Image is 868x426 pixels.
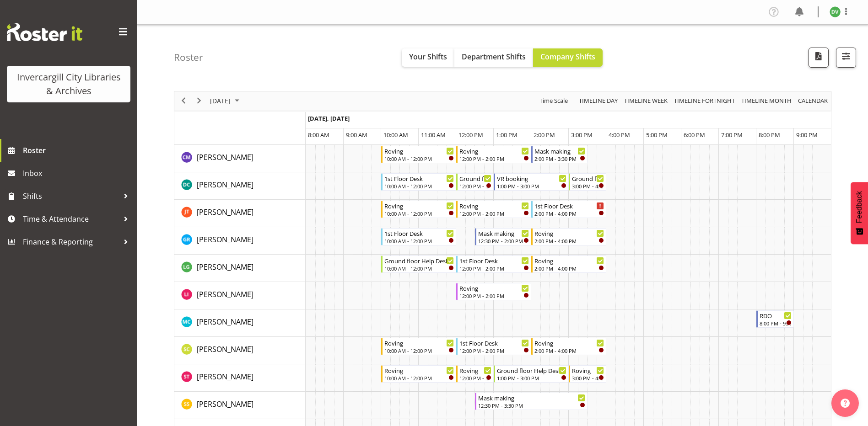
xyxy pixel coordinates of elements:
[459,265,529,272] div: 12:00 PM - 2:00 PM
[534,201,604,210] div: 1st Floor Desk
[796,131,818,139] span: 9:00 PM
[494,173,569,191] div: Donald Cunningham"s event - VR booking Begin From Sunday, September 28, 2025 at 1:00:00 PM GMT+13...
[308,114,350,122] span: [DATE], [DATE]
[569,173,606,191] div: Donald Cunningham"s event - Ground floor Help Desk Begin From Sunday, September 28, 2025 at 3:00:...
[534,229,604,238] div: Roving
[456,146,531,163] div: Chamique Mamolo"s event - Roving Begin From Sunday, September 28, 2025 at 12:00:00 PM GMT+13:00 E...
[197,152,253,162] span: [PERSON_NAME]
[384,265,454,272] div: 10:00 AM - 12:00 PM
[462,52,526,62] span: Department Shifts
[384,374,454,382] div: 10:00 AM - 12:00 PM
[174,282,306,309] td: Lisa Imamura resource
[740,95,793,106] span: Timeline Month
[759,131,780,139] span: 8:00 PM
[174,309,306,337] td: Michelle Cunningham resource
[478,393,585,402] div: Mask making
[540,52,595,62] span: Company Shifts
[756,310,794,328] div: Michelle Cunningham"s event - RDO Begin From Sunday, September 28, 2025 at 8:00:00 PM GMT+13:00 E...
[475,228,531,245] div: Grace Roscoe-Squires"s event - Mask making Begin From Sunday, September 28, 2025 at 12:30:00 PM G...
[459,155,529,162] div: 12:00 PM - 2:00 PM
[174,255,306,282] td: Lisa Griffiths resource
[207,91,245,111] div: September 28, 2025
[456,201,531,218] div: Glen Tomlinson"s event - Roving Begin From Sunday, September 28, 2025 at 12:00:00 PM GMT+13:00 En...
[577,95,620,106] button: Timeline Day
[381,146,456,163] div: Chamique Mamolo"s event - Roving Begin From Sunday, September 28, 2025 at 10:00:00 AM GMT+13:00 E...
[760,311,792,320] div: RDO
[174,172,306,200] td: Donald Cunningham resource
[197,261,253,272] a: [PERSON_NAME]
[384,229,454,238] div: 1st Floor Desk
[534,155,585,162] div: 2:00 PM - 3:30 PM
[197,207,253,218] a: [PERSON_NAME]
[496,131,518,139] span: 1:00 PM
[381,173,456,191] div: Donald Cunningham"s event - 1st Floor Desk Begin From Sunday, September 28, 2025 at 10:00:00 AM G...
[534,338,604,347] div: Roving
[797,95,830,106] button: Month
[191,91,207,111] div: next period
[646,131,668,139] span: 5:00 PM
[209,95,243,106] button: September 2025
[308,131,329,139] span: 8:00 AM
[609,131,630,139] span: 4:00 PM
[459,256,529,265] div: 1st Floor Desk
[623,95,669,106] button: Timeline Week
[797,95,829,106] span: calendar
[197,344,253,355] a: [PERSON_NAME]
[673,95,737,106] button: Fortnight
[381,228,456,245] div: Grace Roscoe-Squires"s event - 1st Floor Desk Begin From Sunday, September 28, 2025 at 10:00:00 A...
[478,229,529,238] div: Mask making
[538,95,570,106] button: Time Scale
[174,52,203,63] h4: Roster
[534,265,604,272] div: 2:00 PM - 4:00 PM
[531,338,606,355] div: Samuel Carter"s event - Roving Begin From Sunday, September 28, 2025 at 2:00:00 PM GMT+13:00 Ends...
[494,365,569,383] div: Saniya Thompson"s event - Ground floor Help Desk Begin From Sunday, September 28, 2025 at 1:00:00...
[23,166,133,180] span: Inbox
[533,48,603,67] button: Company Shifts
[721,131,743,139] span: 7:00 PM
[569,365,606,383] div: Saniya Thompson"s event - Roving Begin From Sunday, September 28, 2025 at 3:00:00 PM GMT+13:00 En...
[178,95,190,106] button: Previous
[531,201,606,218] div: Glen Tomlinson"s event - 1st Floor Desk Begin From Sunday, September 28, 2025 at 2:00:00 PM GMT+1...
[384,256,454,265] div: Ground floor Help Desk
[384,366,454,375] div: Roving
[459,374,491,382] div: 12:00 PM - 1:00 PM
[174,392,306,419] td: Saranya Sarisa resource
[841,399,850,408] img: help-xxl-2.png
[851,182,868,244] button: Feedback - Show survey
[459,210,529,217] div: 12:00 PM - 2:00 PM
[381,365,456,383] div: Saniya Thompson"s event - Roving Begin From Sunday, September 28, 2025 at 10:00:00 AM GMT+13:00 E...
[383,131,408,139] span: 10:00 AM
[478,237,529,245] div: 12:30 PM - 2:00 PM
[23,189,119,203] span: Shifts
[534,347,604,354] div: 2:00 PM - 4:00 PM
[572,374,604,382] div: 3:00 PM - 4:00 PM
[209,95,232,106] span: [DATE]
[381,338,456,355] div: Samuel Carter"s event - Roving Begin From Sunday, September 28, 2025 at 10:00:00 AM GMT+13:00 End...
[459,292,529,299] div: 12:00 PM - 2:00 PM
[836,48,856,68] button: Filter Shifts
[384,237,454,245] div: 10:00 AM - 12:00 PM
[456,173,494,191] div: Donald Cunningham"s event - Ground floor Help Desk Begin From Sunday, September 28, 2025 at 12:00...
[456,338,531,355] div: Samuel Carter"s event - 1st Floor Desk Begin From Sunday, September 28, 2025 at 12:00:00 PM GMT+1...
[531,146,588,163] div: Chamique Mamolo"s event - Mask making Begin From Sunday, September 28, 2025 at 2:00:00 PM GMT+13:...
[571,131,593,139] span: 3:00 PM
[402,48,454,67] button: Your Shifts
[578,95,619,106] span: Timeline Day
[384,174,454,183] div: 1st Floor Desk
[7,23,82,41] img: Rosterit website logo
[197,234,253,245] a: [PERSON_NAME]
[459,338,529,347] div: 1st Floor Desk
[497,174,566,183] div: VR booking
[456,256,531,273] div: Lisa Griffiths"s event - 1st Floor Desk Begin From Sunday, September 28, 2025 at 12:00:00 PM GMT+...
[23,212,119,226] span: Time & Attendance
[174,200,306,227] td: Glen Tomlinson resource
[809,48,829,68] button: Download a PDF of the roster for the current day
[197,262,253,272] span: [PERSON_NAME]
[855,191,863,223] span: Feedback
[572,174,604,183] div: Ground floor Help Desk
[534,146,585,155] div: Mask making
[197,317,253,327] span: [PERSON_NAME]
[174,227,306,255] td: Grace Roscoe-Squires resource
[459,347,529,354] div: 12:00 PM - 2:00 PM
